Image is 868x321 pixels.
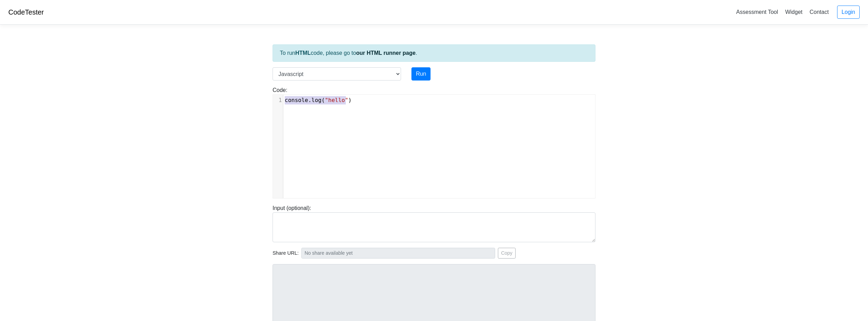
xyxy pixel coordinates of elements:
[267,204,601,242] div: Input (optional):
[301,248,495,259] input: No share available yet
[273,96,283,104] div: 1
[285,97,352,103] span: . ( )
[311,97,322,103] span: log
[267,86,601,198] div: Code:
[807,6,832,18] a: Contact
[325,97,348,103] span: "hello"
[273,250,299,257] span: Share URL:
[837,6,860,19] a: Login
[285,97,308,103] span: console
[782,6,805,18] a: Widget
[411,67,431,81] button: Run
[356,50,416,56] a: our HTML runner page
[273,44,595,62] div: To run code, please go to .
[295,50,310,56] strong: HTML
[8,8,44,16] a: CodeTester
[498,248,516,259] button: Copy
[733,6,781,18] a: Assessment Tool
